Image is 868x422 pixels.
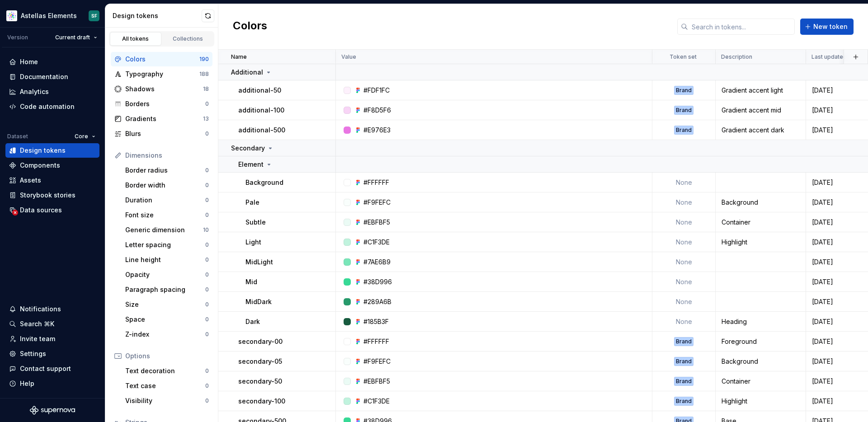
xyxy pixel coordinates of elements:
span: Current draft [55,34,90,41]
div: 0 [205,301,209,308]
div: Size [125,300,205,309]
div: Generic dimension [125,225,203,234]
button: Astellas ElementsSF [2,6,103,25]
p: MidLight [245,258,273,267]
a: Line height0 [122,253,212,267]
h2: Colors [233,19,267,35]
a: Design tokens [5,143,99,158]
a: Invite team [5,332,99,346]
div: Duration [125,196,205,205]
td: None [652,192,716,212]
div: Documentation [20,72,68,81]
div: Invite team [20,334,55,343]
div: Options [125,352,209,361]
div: Home [20,57,38,66]
div: Notifications [20,305,61,314]
div: All tokens [113,35,158,42]
div: Blurs [125,129,205,138]
button: Search ⌘K [5,317,99,331]
div: 0 [205,316,209,323]
div: 0 [205,182,209,189]
p: Secondary [231,144,265,153]
button: New token [800,19,854,35]
div: Brand [674,337,693,346]
p: Pale [245,198,259,207]
button: Core [71,130,99,143]
div: Gradient accent light [716,86,805,95]
div: Components [20,161,60,170]
div: 0 [205,100,209,108]
a: Space0 [122,312,212,327]
a: Settings [5,347,99,361]
a: Borders0 [111,97,212,111]
div: #FDF1FC [363,86,390,95]
div: 0 [205,271,209,278]
div: 0 [205,167,209,174]
div: Brand [674,106,693,115]
div: Opacity [125,270,205,279]
div: Gradients [125,114,203,123]
p: secondary-50 [238,377,282,386]
a: Documentation [5,70,99,84]
div: #EBFBF5 [363,377,390,386]
p: secondary-100 [238,397,285,406]
div: Background [716,357,805,366]
div: Gradient accent mid [716,106,805,115]
div: Highlight [716,397,805,406]
div: 190 [199,56,209,63]
p: Last updated [811,53,847,61]
span: New token [813,22,848,31]
div: #F8D5F6 [363,106,391,115]
td: None [652,272,716,292]
div: Typography [125,70,199,79]
div: Brand [674,357,693,366]
p: Background [245,178,283,187]
div: 0 [205,211,209,219]
p: Description [721,53,752,61]
div: 188 [199,70,209,78]
a: Analytics [5,84,99,99]
a: Text case0 [122,379,212,393]
div: 0 [205,130,209,137]
a: Blurs0 [111,127,212,141]
div: 10 [203,226,209,234]
button: Notifications [5,302,99,316]
a: Opacity0 [122,267,212,282]
div: 0 [205,241,209,249]
p: Name [231,53,247,61]
img: b2369ad3-f38c-46c1-b2a2-f2452fdbdcd2.png [6,10,17,21]
a: Border width0 [122,178,212,192]
div: Border radius [125,166,205,175]
p: Mid [245,277,257,286]
p: Token set [670,53,697,61]
td: None [652,173,716,192]
div: Contact support [20,364,71,373]
p: MidDark [245,297,272,306]
div: #289A6B [363,297,392,306]
div: 0 [205,382,209,389]
p: Element [238,160,264,169]
div: #185B3F [363,317,389,326]
input: Search in tokens... [688,19,795,35]
a: Supernova Logo [30,406,75,415]
div: Search ⌘K [20,319,54,328]
div: Brand [674,397,693,406]
div: Dimensions [125,151,209,160]
p: additional-100 [238,106,284,115]
td: None [652,292,716,312]
a: Letter spacing0 [122,238,212,252]
div: 18 [203,85,209,93]
p: Additional [231,68,263,77]
div: 0 [205,197,209,204]
div: Dataset [7,133,28,140]
a: Storybook stories [5,188,99,202]
div: Foreground [716,337,805,346]
div: Help [20,379,34,388]
div: #F9FEFC [363,198,391,207]
div: Paragraph spacing [125,285,205,294]
a: Duration0 [122,193,212,207]
div: Container [716,218,805,227]
div: #C1F3DE [363,397,390,406]
div: Letter spacing [125,240,205,249]
a: Data sources [5,203,99,217]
